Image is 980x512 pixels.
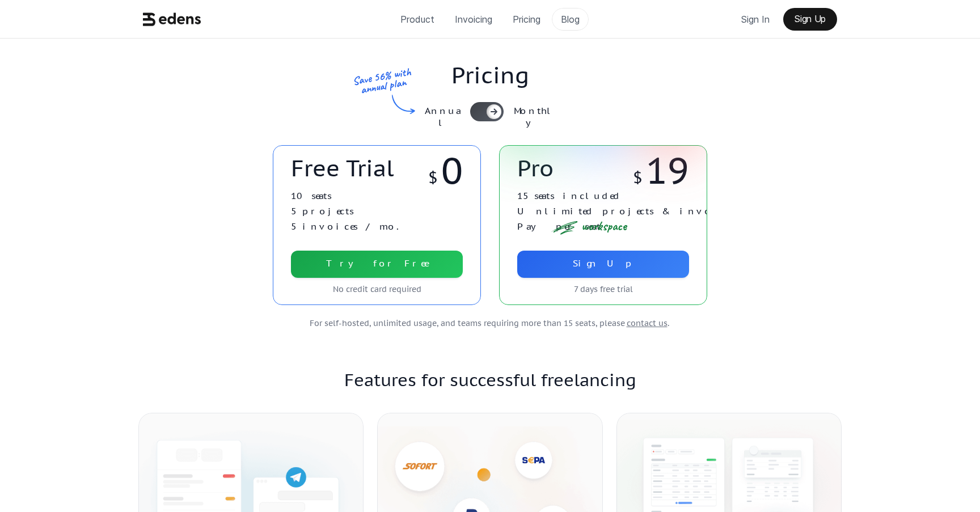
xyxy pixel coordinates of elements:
p: Sign Up [573,258,634,269]
p: Sign Up [795,14,826,24]
a: Sign Up [517,251,689,278]
a: Product [391,8,443,31]
p: Save 56% with annual plan [341,65,423,98]
p: Pay per seat [517,221,601,232]
p: 10 seats [291,191,331,201]
p: 0 [441,154,463,187]
p: For self-hosted, unlimited usage, and teams requiring more than 15 seats, please [310,319,625,328]
p: Blog [561,11,580,28]
p: 15 seats included [517,191,621,201]
p: Unlimited projects & invoices [517,206,734,217]
p: Pricing [513,11,540,28]
a: Sign Up [783,8,837,31]
p: Product [400,11,434,28]
p: Annual [422,105,463,129]
p: . [627,319,669,328]
p: $ [428,168,438,187]
a: Sign In [732,8,779,31]
p: Try for Free [326,258,428,269]
p: No credit card required [291,285,463,294]
p: Invoicing [455,11,492,28]
a: Invoicing [446,8,501,31]
a: Try for Free [291,251,463,278]
p: Features for successful freelancing [138,370,842,390]
p: 5 invoices / mo. [291,221,400,232]
p: Free Trial [291,154,394,181]
p: Pricing [451,61,529,88]
span: contact us [627,318,668,328]
p: 7 days free trial [517,285,689,294]
p: Monthly [510,105,559,129]
a: Blog [552,8,589,31]
p: Pro [517,154,554,181]
a: contact us. [625,319,670,329]
p: workspace [581,221,627,231]
p: 5 projects [291,206,353,217]
p: Sign In [741,11,770,28]
a: Pricing [504,8,550,31]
